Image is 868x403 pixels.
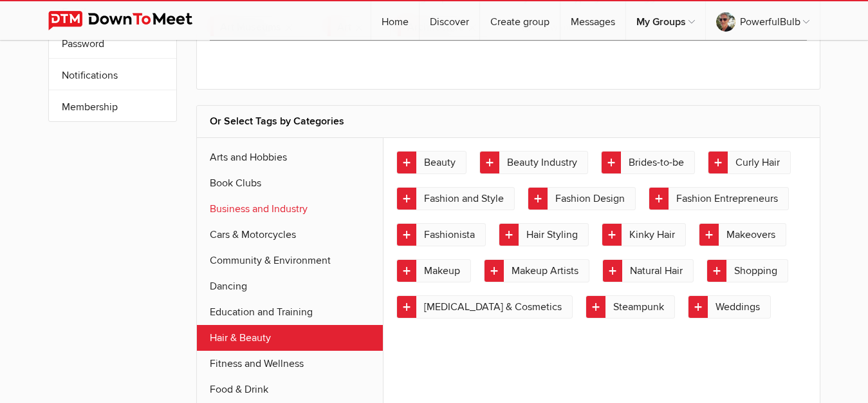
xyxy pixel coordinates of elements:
[210,106,807,137] h2: Or Select Tags by Categories
[197,222,383,248] a: Cars & Motorcycles
[699,223,786,246] a: Makeovers
[420,1,479,40] a: Discover
[396,223,486,246] a: Fashionista
[484,259,589,282] a: Makeup Artists
[197,248,383,273] a: Community & Environment
[371,1,419,40] a: Home
[601,151,695,174] a: Brides-to-be
[197,170,383,196] a: Book Clubs
[48,11,212,30] img: DownToMeet
[586,295,675,319] a: Steampunk
[480,1,560,40] a: Create group
[197,273,383,299] a: Dancing
[197,325,383,351] a: Hair & Beauty
[396,187,515,210] a: Fashion and Style
[626,1,705,40] a: My Groups
[706,1,820,40] a: PowerfulBulb
[49,27,176,58] a: Password
[197,299,383,325] a: Education and Training
[197,351,383,377] a: Fitness and Wellness
[197,196,383,222] a: Business and Industry
[560,1,625,40] a: Messages
[396,151,466,174] a: Beauty
[499,223,589,246] a: Hair Styling
[528,187,636,210] a: Fashion Design
[197,144,383,170] a: Arts and Hobbies
[479,151,588,174] a: Beauty Industry
[396,295,573,319] a: [MEDICAL_DATA] & Cosmetics
[649,187,789,210] a: Fashion Entrepreneurs
[688,295,771,319] a: Weddings
[602,223,686,246] a: Kinky Hair
[706,259,788,282] a: Shopping
[49,90,176,121] a: Membership
[396,259,471,282] a: Makeup
[602,259,694,282] a: Natural Hair
[708,151,791,174] a: Curly Hair
[197,377,383,402] a: Food & Drink
[49,59,176,90] a: Notifications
